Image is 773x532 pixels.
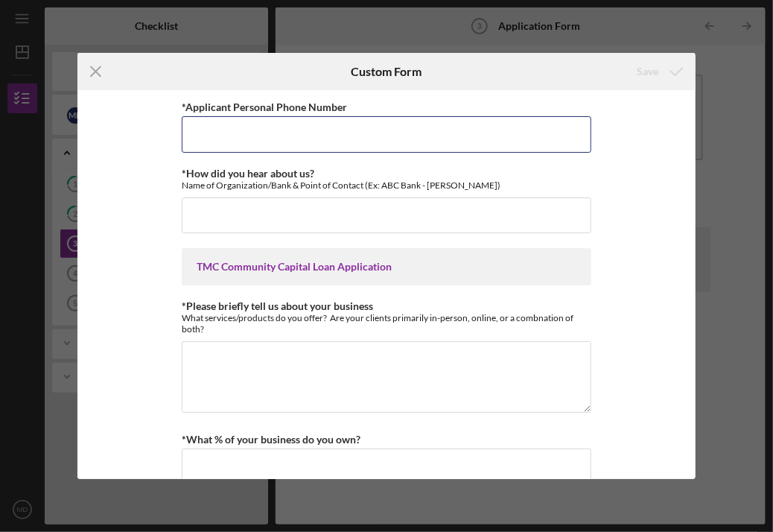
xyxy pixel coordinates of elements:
button: Save [622,57,696,86]
label: *How did you hear about us? [182,167,314,180]
label: *Applicant Personal Phone Number [182,101,347,113]
div: What services/products do you offer? Are your clients primarily in-person, online, or a combnatio... [182,312,591,335]
h6: Custom Form [351,65,422,78]
label: *Please briefly tell us about your business [182,300,373,312]
div: Save [637,57,658,86]
div: TMC Community Capital Loan Application [197,261,576,273]
div: Name of Organization/Bank & Point of Contact (Ex: ABC Bank - [PERSON_NAME]) [182,180,591,191]
label: *What % of your business do you own? [182,433,360,446]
